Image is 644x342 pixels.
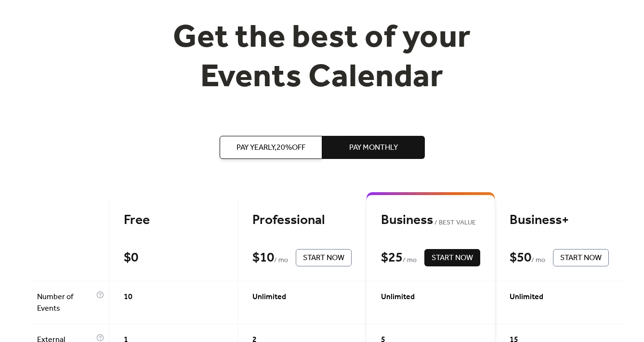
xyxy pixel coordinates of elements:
[403,255,417,266] span: / mo
[432,252,473,264] span: Start Now
[124,291,132,303] span: 10
[220,136,322,159] button: Pay Yearly,20%off
[553,249,609,266] button: Start Now
[322,136,425,159] button: Pay Monthly
[510,291,543,303] span: Unlimited
[274,255,288,266] span: / mo
[303,252,344,264] span: Start Now
[124,212,223,229] div: Free
[252,291,286,303] span: Unlimited
[510,250,531,266] div: $ 50
[560,252,602,264] span: Start Now
[381,250,403,266] div: $ 25
[381,291,415,303] span: Unlimited
[37,291,94,315] span: Number of Events
[252,212,352,229] div: Professional
[510,212,609,229] div: Business+
[237,142,305,154] span: Pay Yearly, 20% off
[433,217,476,229] span: BEST VALUE
[296,249,352,266] button: Start Now
[349,142,398,154] span: Pay Monthly
[381,212,480,229] div: Business
[531,255,545,266] span: / mo
[252,250,274,266] div: $ 10
[424,249,480,266] button: Start Now
[124,250,138,266] div: $ 0
[137,19,507,97] h1: Get the best of your Events Calendar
